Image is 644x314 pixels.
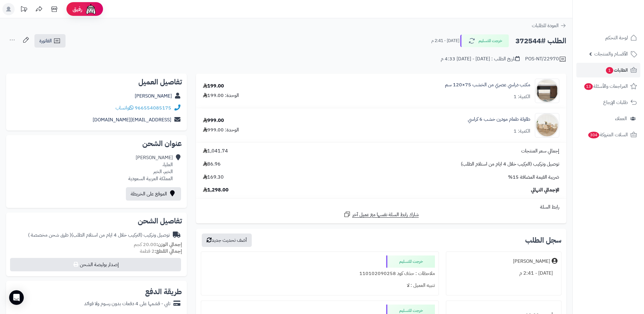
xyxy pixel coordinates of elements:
span: 13 [584,83,593,90]
a: المراجعات والأسئلة13 [576,79,640,94]
div: الوحدة: 199.00 [203,92,239,99]
div: [DATE] - 2:41 م [450,267,557,279]
span: الطلبات [605,66,628,74]
span: الأقسام والمنتجات [594,50,628,58]
div: الكمية: 1 [514,93,530,100]
small: 2 قطعة [140,248,182,255]
button: خرجت للتسليم [460,34,509,47]
a: السلات المتروكة304 [576,127,640,142]
span: 304 [588,132,599,138]
h2: تفاصيل العميل [11,78,182,86]
a: العودة للطلبات [532,22,566,29]
img: ai-face.png [85,3,97,15]
a: [EMAIL_ADDRESS][DOMAIN_NAME] [93,116,171,123]
div: 199.00 [203,83,224,90]
span: المراجعات والأسئلة [584,82,628,91]
div: POS-NT/22970 [525,55,566,63]
span: الإجمالي النهائي [531,187,559,194]
div: تنبيه العميل : لا [205,280,435,291]
span: توصيل وتركيب (التركيب خلال 4 ايام من استلام الطلب) [461,161,559,168]
span: العودة للطلبات [532,22,559,29]
div: 999.00 [203,117,224,124]
a: تحديثات المنصة [16,3,31,17]
div: خرجت للتسليم [386,255,435,268]
a: الموقع على الخريطة [126,187,181,201]
h3: سجل الطلب [525,237,561,244]
span: لوحة التحكم [605,34,628,42]
span: رفيق [73,5,82,13]
span: 86.96 [203,161,221,168]
a: شارك رابط السلة نفسها مع عميل آخر [343,211,419,218]
a: 966554085175 [135,104,171,112]
h2: تفاصيل الشحن [11,217,182,225]
a: العملاء [576,111,640,126]
div: رابط السلة [198,204,564,211]
h2: عنوان الشحن [11,140,182,147]
span: 1,298.00 [203,187,229,194]
small: 20.00 كجم [134,241,182,248]
span: طلبات الإرجاع [603,98,628,107]
div: تابي - قسّمها على 4 دفعات بدون رسوم ولا فوائد [84,300,170,307]
a: الطلبات1 [576,63,640,77]
img: logo-2.png [603,17,638,30]
h2: الطلب #372544 [515,35,566,47]
span: السلات المتروكة [588,130,628,139]
span: 169.30 [203,174,224,181]
div: الكمية: 1 [514,128,530,135]
div: ملاحظات : حذف كود 110102090258 [205,268,435,280]
span: 1,041.74 [203,148,228,155]
button: إصدار بوليصة الشحن [10,258,181,271]
button: أضف تحديث جديد [202,234,252,247]
span: إجمالي سعر المنتجات [521,148,559,155]
span: 1 [606,67,613,74]
a: الفاتورة [34,34,66,48]
span: العملاء [615,114,627,123]
strong: إجمالي القطع: [155,248,182,255]
img: 1751797083-1-90x90.jpg [535,113,559,137]
span: ضريبة القيمة المضافة 15% [508,174,559,181]
span: الفاتورة [39,37,52,45]
h2: طريقة الدفع [145,288,182,295]
a: مكتب دراسي عصري من الخشب 75×120 سم [445,81,530,88]
img: 1751106397-1-90x90.jpg [535,79,559,103]
span: شارك رابط السلة نفسها مع عميل آخر [352,211,419,218]
a: [PERSON_NAME] [135,92,172,100]
div: [PERSON_NAME] [513,258,550,265]
a: طاولة طعام مودرن خشب 6 كراسي [468,116,530,123]
div: الوحدة: 999.00 [203,127,239,134]
a: واتساب [116,104,133,112]
small: [DATE] - 2:41 م [431,38,459,44]
div: توصيل وتركيب (التركيب خلال 4 ايام من استلام الطلب) [28,232,170,239]
div: تاريخ الطلب : [DATE] - [DATE] 4:33 م [441,55,520,62]
span: ( طرق شحن مخصصة ) [28,231,71,239]
a: طلبات الإرجاع [576,95,640,110]
a: لوحة التحكم [576,30,640,45]
div: Open Intercom Messenger [9,290,24,305]
strong: إجمالي الوزن: [156,241,182,248]
div: [PERSON_NAME] العليا، الخبر، الخبر المملكة العربية السعودية [128,154,173,182]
